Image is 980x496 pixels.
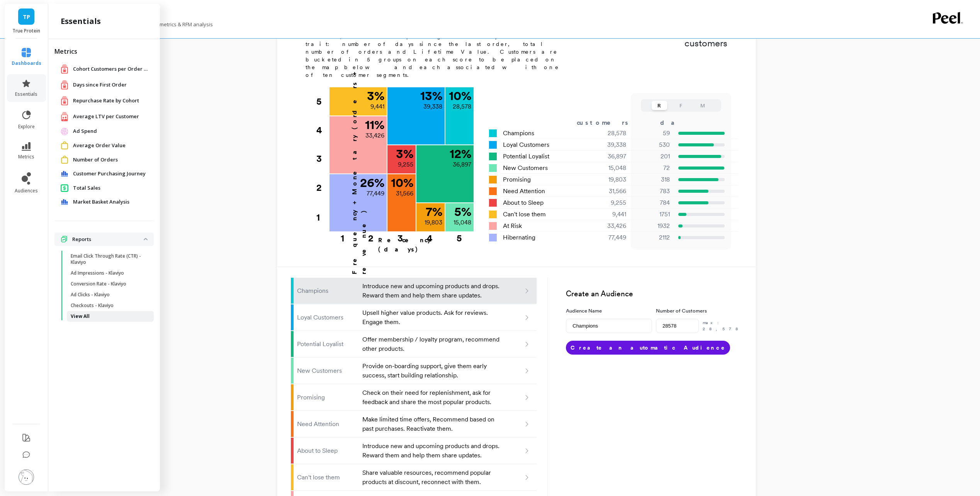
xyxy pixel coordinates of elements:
span: Can't lose them [503,210,546,219]
button: R [652,101,667,110]
input: e.g. Black friday [566,319,652,333]
p: 318 [636,175,670,184]
p: Introduce new and upcoming products and drops. Reward them and help them share updates. [362,442,501,460]
div: 4 [415,232,445,240]
span: Market Basket Analysis [73,198,129,206]
p: 28,578 [453,102,471,111]
span: metrics [18,154,34,160]
div: 33,426 [580,221,635,231]
p: Check on their need for replenishment, ask for feedback and share the most popular products. [362,388,501,407]
p: Reports [72,236,144,243]
a: Days since First Order [73,81,148,89]
img: navigation item icon [61,141,68,149]
p: max: 28,578 [703,319,742,332]
img: navigation item icon [61,64,68,74]
div: 3 [386,232,415,240]
p: 31,566 [396,189,413,198]
p: 530 [636,140,670,149]
p: Need Attention [297,420,358,429]
label: Audience Name [566,307,652,315]
a: Ad Spend [73,127,148,135]
div: 1 [316,203,329,232]
p: Make limited time offers, Recommend based on past purchases. Reactivate them. [362,415,501,433]
span: Loyal Customers [503,140,549,149]
p: About to Sleep [297,446,358,455]
p: 26 % [360,177,384,189]
p: 59 [636,129,670,138]
img: navigation item icon [61,112,68,121]
div: 2 [316,173,329,202]
p: Frequency + Monetary (orders + revenue) [350,46,369,274]
span: TP [23,12,30,21]
a: Cohort Customers per Order Count [73,65,150,73]
img: profile picture [19,469,34,485]
button: M [695,101,710,110]
p: 3 % [367,90,384,102]
p: Email Click Through Rate (CTR) - Klaviyo [71,253,144,265]
span: Number of Orders [73,156,118,164]
span: audiences [15,188,38,194]
img: navigation item icon [61,236,68,243]
p: 9,255 [398,160,413,169]
span: Average Order Value [73,142,126,149]
div: 1 [326,232,358,240]
span: dashboards [12,60,41,66]
div: 31,566 [580,187,635,196]
span: Hibernating [503,233,535,242]
div: 3 [316,144,329,173]
img: navigation item icon [61,127,68,135]
div: 39,338 [580,140,635,149]
span: New Customers [503,163,548,173]
span: Repurchase Rate by Cohort [73,97,139,105]
img: navigation item icon [61,80,68,90]
p: Upsell higher value products. Ask for reviews. Engage them. [362,308,501,327]
p: 19,803 [425,218,442,227]
p: 12 % [450,148,471,160]
p: 1751 [636,210,670,219]
h2: essentials [61,16,101,27]
div: 36,897 [580,152,635,161]
button: F [673,101,689,110]
p: Provide on-boarding support, give them early success, start building relationship. [362,362,501,380]
span: Need Attention [503,187,545,196]
p: Champions [297,286,358,296]
div: 28,578 [580,129,635,138]
p: 13 % [420,90,442,102]
p: 783 [636,187,670,196]
input: e.g. 500 [656,319,698,333]
p: 2112 [636,233,670,242]
p: Share valuable resources, recommend popular products at discount, reconnect with them. [362,468,501,487]
img: navigation item icon [61,199,68,205]
p: 9,441 [370,102,384,111]
p: Potential Loyalist [297,340,358,349]
span: explore [18,124,35,130]
p: Offer membership / loyalty program, recommend other products. [362,335,501,353]
span: Customer Purchasing Journey [73,170,146,178]
div: 2 [356,232,386,240]
div: 15,048 [580,163,635,173]
p: True Protein [12,28,41,34]
p: Can't lose them [297,473,358,482]
span: Potential Loyalist [503,152,549,161]
span: Days since First Order [73,81,127,89]
span: Total Sales [73,184,100,192]
img: down caret icon [144,238,148,240]
h2: Metrics [54,47,154,56]
p: 1932 [636,221,670,231]
p: 72 [636,163,670,173]
p: 33,426 [365,131,384,140]
div: days [660,118,692,127]
p: 3 % [396,148,413,160]
p: Checkouts - Klaviyo [71,302,114,309]
div: 77,449 [580,233,635,242]
p: Conversion Rate - Klaviyo [71,281,126,287]
img: navigation item icon [61,96,68,105]
div: 9,441 [580,210,635,219]
p: 201 [636,152,670,161]
span: Ad Spend [73,127,97,135]
p: 5 % [454,206,471,218]
p: 784 [636,198,670,207]
p: Ad Clicks - Klaviyo [71,292,110,298]
p: 36,897 [453,160,471,169]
